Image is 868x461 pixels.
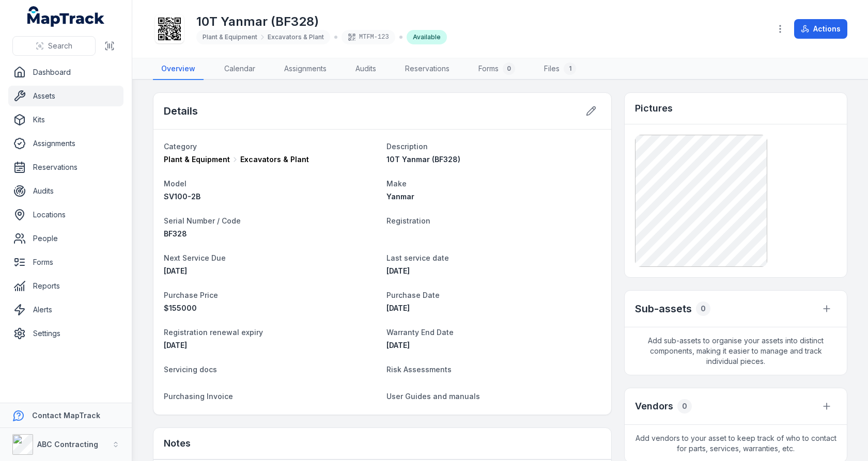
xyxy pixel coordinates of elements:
[386,179,407,188] span: Make
[216,58,263,80] a: Calendar
[696,301,710,316] div: 0
[164,142,197,151] span: Category
[196,13,447,30] h1: 10T Yanmar (BF328)
[8,228,123,249] a: People
[386,304,410,312] span: [DATE]
[8,109,123,130] a: Kits
[164,328,263,337] span: Registration renewal expiry
[164,154,230,165] span: Plant & Equipment
[347,58,384,80] a: Audits
[8,204,123,225] a: Locations
[8,181,123,201] a: Audits
[564,62,576,75] div: 1
[276,58,335,80] a: Assignments
[386,192,414,201] span: Yanmar
[386,365,452,374] span: Risk Assessments
[8,299,123,320] a: Alerts
[386,291,440,299] span: Purchase Date
[386,266,410,275] time: 22/04/2025, 10:00:00 am
[164,229,187,238] span: BF328
[32,411,100,420] strong: Contact MapTrack
[164,304,197,312] span: 155000 AUD
[164,341,187,349] time: 28/04/2026, 10:00:00 am
[240,154,309,165] span: Excavators & Plant
[407,30,447,44] div: Available
[386,216,430,225] span: Registration
[8,62,123,83] a: Dashboard
[268,33,324,41] span: Excavators & Plant
[12,36,96,56] button: Search
[8,157,123,178] a: Reservations
[164,266,187,275] span: [DATE]
[342,30,395,44] div: MTFM-123
[8,133,123,154] a: Assignments
[794,19,847,39] button: Actions
[164,365,217,374] span: Servicing docs
[386,266,410,275] span: [DATE]
[635,399,673,414] h3: Vendors
[203,33,257,41] span: Plant & Equipment
[164,341,187,349] span: [DATE]
[386,155,460,164] span: 10T Yanmar (BF328)
[536,58,584,80] a: Files1
[164,192,200,201] span: SV100-2B
[625,327,847,375] span: Add sub-assets to organise your assets into distinct components, making it easier to manage and t...
[8,323,123,344] a: Settings
[164,266,187,275] time: 22/04/2026, 10:00:00 am
[397,58,458,80] a: Reservations
[153,58,204,80] a: Overview
[635,101,673,116] h3: Pictures
[386,341,410,349] time: 19/01/2028, 11:00:00 am
[386,253,449,262] span: Last service date
[164,253,226,262] span: Next Service Due
[27,6,105,27] a: MapTrack
[164,392,233,401] span: Purchasing Invoice
[386,341,410,349] span: [DATE]
[164,436,191,451] h3: Notes
[386,392,480,401] span: User Guides and manuals
[470,58,523,80] a: Forms0
[677,399,692,414] div: 0
[635,301,692,316] h2: Sub-assets
[503,62,515,75] div: 0
[164,104,198,118] h2: Details
[37,440,98,449] strong: ABC Contracting
[164,179,187,188] span: Model
[8,86,123,106] a: Assets
[386,142,428,151] span: Description
[386,328,454,337] span: Warranty End Date
[48,41,72,51] span: Search
[164,291,218,299] span: Purchase Price
[8,276,123,296] a: Reports
[8,252,123,273] a: Forms
[386,304,410,312] time: 19/01/2025, 11:00:00 am
[164,216,241,225] span: Serial Number / Code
